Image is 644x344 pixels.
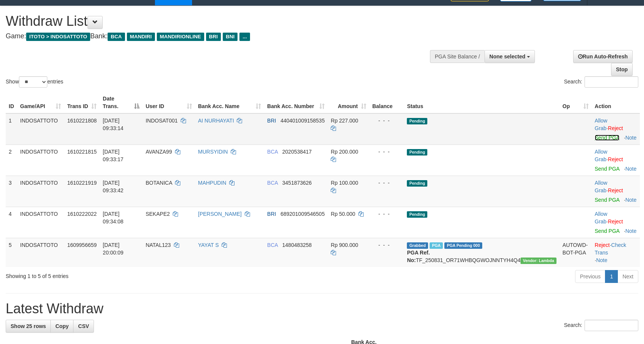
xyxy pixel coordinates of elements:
[127,33,155,41] span: MANDIRI
[67,211,97,217] span: 1610222022
[6,76,63,88] label: Show entries
[11,323,46,329] span: Show 25 rows
[595,180,607,193] a: Allow Grab
[592,92,640,113] th: Action
[372,241,401,249] div: - - -
[585,76,638,88] input: Search:
[67,118,97,124] span: 1610221808
[142,92,195,113] th: User ID: activate to sort column ascending
[564,76,638,88] label: Search:
[67,149,97,155] span: 1610221815
[26,33,90,41] span: ITOTO > INDOSATTOTO
[67,242,97,248] span: 1609956659
[282,242,312,248] span: Copy 1480483258 to clipboard
[108,33,125,41] span: BCA
[592,207,640,238] td: ·
[6,238,17,267] td: 5
[592,176,640,207] td: ·
[198,118,234,124] a: AI NURHAYATI
[595,149,608,162] span: ·
[372,148,401,156] div: - - -
[521,258,556,264] span: Vendor URL: https://order7.1velocity.biz
[608,156,623,162] a: Reject
[78,323,89,329] span: CSV
[595,228,619,234] a: Send PGA
[407,211,427,218] span: Pending
[605,270,618,283] a: 1
[239,33,250,41] span: ...
[280,118,325,124] span: Copy 440401009158535 to clipboard
[625,166,637,172] a: Note
[625,135,637,141] a: Note
[444,242,482,249] span: PGA Pending
[267,242,278,248] span: BCA
[6,33,422,40] h4: Game: Bank:
[489,53,525,60] span: None selected
[407,149,427,156] span: Pending
[17,207,64,238] td: INDOSATTOTO
[145,242,170,248] span: NATAL123
[6,92,17,113] th: ID
[560,92,592,113] th: Op: activate to sort column ascending
[608,218,623,225] a: Reject
[611,63,633,76] a: Stop
[145,118,178,124] span: INDOSAT001
[198,242,219,248] a: YAYAT S
[485,50,535,63] button: None selected
[198,180,227,186] a: MAHPUDIN
[17,176,64,207] td: INDOSATTOTO
[103,242,123,256] span: [DATE] 20:00:09
[223,33,238,41] span: BNI
[6,14,422,29] h1: Withdraw List
[328,92,369,113] th: Amount: activate to sort column ascending
[6,176,17,207] td: 3
[331,149,358,155] span: Rp 200.000
[6,113,17,145] td: 1
[17,113,64,145] td: INDOSATTOTO
[267,180,278,186] span: BCA
[282,180,312,186] span: Copy 3451873626 to clipboard
[625,228,637,234] a: Note
[608,187,623,193] a: Reject
[592,113,640,145] td: ·
[55,323,69,329] span: Copy
[595,166,619,172] a: Send PGA
[264,92,328,113] th: Bank Acc. Number: activate to sort column ascending
[625,197,637,203] a: Note
[267,149,278,155] span: BCA
[145,149,172,155] span: AVANZA99
[564,320,638,331] label: Search:
[198,149,228,155] a: MURSYIDIN
[6,301,638,316] h1: Latest Withdraw
[372,117,401,124] div: - - -
[267,211,276,217] span: BRI
[407,242,428,249] span: Grabbed
[103,180,123,193] span: [DATE] 09:33:42
[573,50,633,63] a: Run Auto-Refresh
[430,50,485,63] div: PGA Site Balance /
[206,33,221,41] span: BRI
[608,125,623,131] a: Reject
[6,269,263,280] div: Showing 1 to 5 of 5 entries
[404,92,559,113] th: Status
[73,320,94,333] a: CSV
[17,145,64,176] td: INDOSATTOTO
[595,135,619,141] a: Send PGA
[596,257,608,263] a: Note
[595,118,607,131] a: Allow Grab
[17,238,64,267] td: INDOSATTOTO
[592,145,640,176] td: ·
[585,320,638,331] input: Search:
[157,33,204,41] span: MANDIRIONLINE
[198,211,242,217] a: [PERSON_NAME]
[19,76,47,88] select: Showentries
[595,242,626,256] a: Check Trans
[575,270,605,283] a: Previous
[595,242,610,248] a: Reject
[331,118,358,124] span: Rp 227.000
[407,118,427,124] span: Pending
[595,118,608,131] span: ·
[103,118,123,131] span: [DATE] 09:33:14
[6,320,51,333] a: Show 25 rows
[331,211,355,217] span: Rp 50.000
